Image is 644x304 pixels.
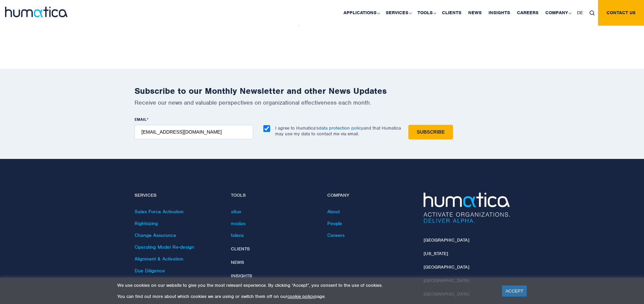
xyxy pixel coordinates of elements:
[5,7,68,17] img: logo
[231,246,250,252] a: Clients
[327,232,344,238] a: Careers
[135,220,158,226] a: Rightsizing
[231,193,317,198] h4: Tools
[231,209,241,215] a: altus
[287,294,314,299] a: cookie policy
[424,193,510,223] img: Humatica
[135,117,147,122] span: EMAIL
[327,193,413,198] h4: Company
[424,264,469,270] a: [GEOGRAPHIC_DATA]
[135,86,510,96] h2: Subscribe to our Monthly Newsletter and other News Updates
[577,10,583,16] span: DE
[135,232,176,238] a: Change Assurance
[135,125,253,139] input: name@company.com
[231,259,244,265] a: News
[590,10,595,16] img: search_icon
[135,209,184,215] a: Sales Force Activation
[319,125,363,131] a: data protection policy
[327,220,342,226] a: People
[135,268,165,274] a: Due Diligence
[135,244,194,250] a: Operating Model Re-design
[231,220,245,226] a: modas
[275,125,401,137] p: I agree to Humatica’s and that Humatica may use my data to contact me via email.
[424,237,469,243] a: [GEOGRAPHIC_DATA]
[263,125,270,132] input: I agree to Humatica’sdata protection policyand that Humatica may use my data to contact me via em...
[408,125,453,139] input: Subscribe
[135,193,221,198] h4: Services
[117,294,494,299] p: You can find out more about which cookies we are using or switch them off on our page.
[327,209,340,215] a: About
[135,256,183,262] a: Alignment & Activation
[424,251,448,256] a: [US_STATE]
[231,232,244,238] a: taleva
[135,99,510,106] p: Receive our news and valuable perspectives on organizational effectiveness each month.
[117,282,494,288] p: We use cookies on our website to give you the most relevant experience. By clicking “Accept”, you...
[502,285,527,297] a: ACCEPT
[231,273,252,279] a: Insights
